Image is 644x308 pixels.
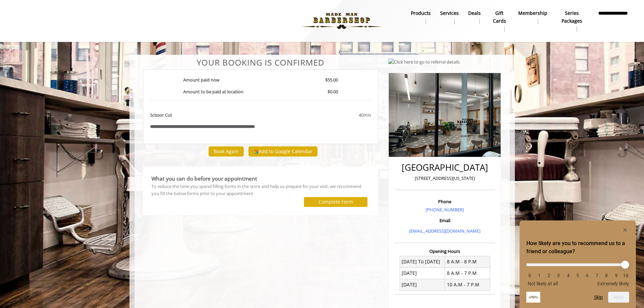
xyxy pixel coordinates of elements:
li: 5 [574,273,581,278]
td: 8 A.M - 7 P.M [445,267,490,279]
h3: Opening Hours [395,249,495,254]
b: Scissor Cut [150,112,172,119]
button: Complete Form [304,197,367,207]
div: How likely are you to recommend us to a friend or colleague? Select an option from 0 to 10, with ... [526,226,629,303]
img: Made Man Barbershop logo [295,2,388,40]
img: Click here to go to referral details [388,58,460,66]
a: MembershipMembership [514,8,552,26]
td: 8 A.M - 8 P.M [445,256,490,267]
label: Complete Form [318,199,353,205]
b: Deals [468,9,481,17]
div: 40min [304,112,371,119]
button: Hide survey [621,226,629,234]
button: Next question [608,292,629,303]
li: 3 [555,273,562,278]
a: [EMAIL_ADDRESS][DOMAIN_NAME] [409,228,480,234]
li: 4 [565,273,572,278]
a: [PHONE_NUMBER] [426,207,464,213]
li: 2 [546,273,552,278]
button: Book Again [209,146,244,156]
td: [DATE] [400,279,445,291]
li: 10 [622,273,629,278]
li: 6 [584,273,591,278]
b: $0.00 [328,89,338,95]
b: Series packages [557,9,587,25]
b: gift cards [490,9,509,25]
h2: [GEOGRAPHIC_DATA] [396,163,494,172]
a: Series packagesSeries packages [552,8,592,33]
a: ServicesServices [435,8,463,26]
td: 10 A.M - 7 P.M [445,279,490,291]
center: Your Booking is confirmed [143,58,379,67]
b: What you can do before your appointment [151,175,257,182]
button: Skip [594,294,603,300]
td: [DATE] To [DATE] [400,256,445,267]
p: [STREET_ADDRESS][US_STATE] [396,175,494,182]
li: 7 [594,273,600,278]
li: 0 [526,273,533,278]
a: DealsDeals [463,8,485,26]
b: products [411,9,431,17]
div: How likely are you to recommend us to a friend or colleague? Select an option from 0 to 10, with ... [526,258,629,286]
b: Services [440,9,459,17]
td: [DATE] [400,267,445,279]
a: Gift cardsgift cards [485,8,514,33]
li: 9 [613,273,620,278]
b: Amount paid now [183,77,219,83]
button: Add to Google Calendar [248,146,317,157]
b: $55.00 [325,77,338,83]
li: 8 [603,273,610,278]
a: Productsproducts [406,8,435,26]
span: Extremely likely [597,281,629,286]
div: To reduce the time you spend filling forms in the store and help us prepare for your visit, we re... [151,183,370,197]
span: Not likely at all [528,281,558,286]
h3: Phone [396,199,494,204]
h3: Email [396,218,494,223]
b: Membership [518,9,547,17]
li: 1 [536,273,543,278]
b: Amount to be paid at location [183,89,243,95]
h2: How likely are you to recommend us to a friend or colleague? Select an option from 0 to 10, with ... [526,239,629,256]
